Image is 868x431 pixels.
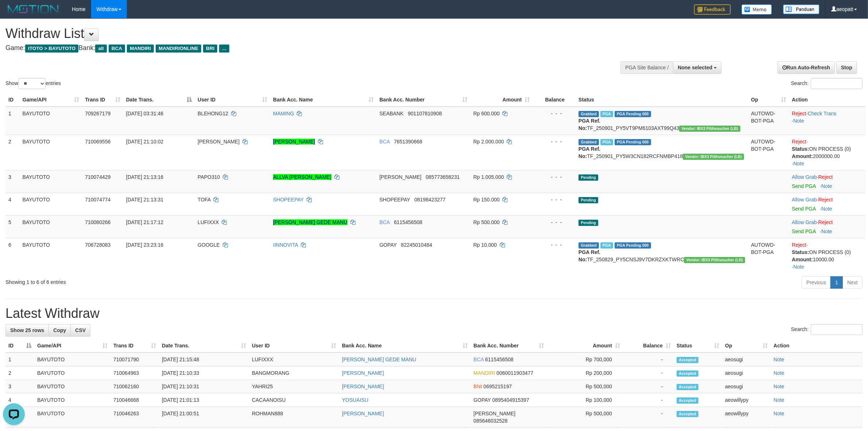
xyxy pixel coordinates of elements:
div: - - - [536,241,573,249]
span: 710080266 [85,219,110,225]
td: BAYUTOTO [20,107,82,135]
span: Rp 2.000.000 [473,139,504,145]
span: Copy 08198423277 to clipboard [414,197,446,203]
div: PGA Site Balance / [620,61,673,74]
div: ON PROCESS (0) 2000000.00 [792,145,863,160]
td: · · [789,238,865,273]
td: AUTOWD-BOT-PGA [748,107,789,135]
span: Rp 1.005.000 [473,174,504,180]
a: Check Trans [808,111,837,116]
span: [PERSON_NAME] [379,174,421,180]
td: [DATE] 21:15:48 [159,353,249,366]
span: 710074774 [85,197,110,203]
span: [DATE] 21:13:16 [126,174,163,180]
span: Rp 10.000 [473,242,497,248]
a: Note [793,118,804,124]
a: Send PGA [792,206,816,212]
a: Note [793,161,804,166]
b: Amount: [792,153,813,159]
span: [DATE] 21:13:31 [126,197,163,203]
h1: Latest Withdraw [5,306,863,321]
span: PGA Pending [615,242,651,249]
td: 3 [5,170,20,193]
span: [DATE] 21:17:12 [126,219,163,225]
th: Game/API: activate to sort column ascending [20,93,82,107]
span: 710074429 [85,174,110,180]
span: [PERSON_NAME] [474,411,515,416]
span: MANDIRI [127,45,154,53]
label: Show entries [5,78,61,89]
a: Show 25 rows [5,324,49,336]
button: Open LiveChat chat widget [3,3,25,25]
td: BAYUTOTO [20,170,82,193]
td: Rp 200,000 [547,366,623,380]
td: 2 [5,135,20,170]
select: Showentries [18,78,46,89]
a: IINNOVITA [273,242,298,248]
span: Grabbed [579,111,599,117]
span: BLEHONG12 [198,111,228,116]
span: Copy 6115456508 to clipboard [485,357,514,362]
span: Vendor URL: https://dashboard.q2checkout.com/secure [683,154,744,160]
a: Reject [818,197,833,203]
span: None selected [678,65,712,70]
span: Grabbed [579,139,599,145]
td: aeowillypy [722,407,771,428]
a: Reject [818,174,833,180]
span: PGA Pending [615,111,651,117]
th: Action [789,93,865,107]
div: Showing 1 to 6 of 6 entries [5,276,356,286]
a: 1 [830,276,843,289]
span: PAPO310 [198,174,220,180]
th: Amount: activate to sort column ascending [470,93,533,107]
td: YAHRI25 [249,380,339,393]
span: Vendor URL: https://dashboard.q2checkout.com/secure [679,126,740,132]
td: 1 [5,107,20,135]
img: Button%20Memo.svg [742,4,772,15]
span: Accepted [677,384,698,390]
a: Allow Grab [792,197,817,203]
span: · [792,174,818,180]
a: Note [774,411,785,416]
div: - - - [536,138,573,145]
h4: Game: Bank: [5,45,571,52]
span: Pending [579,174,598,181]
td: TF_250901_PY5W3CN182RCFNMBP418 [576,135,748,170]
td: ROHMAN888 [249,407,339,428]
th: Balance [533,93,576,107]
th: Bank Acc. Name: activate to sort column ascending [339,339,471,353]
td: [DATE] 21:10:33 [159,366,249,380]
span: Marked by aeojona [600,242,613,249]
a: Allow Grab [792,219,817,225]
td: TF_250829_PY5CNSJ9V7DKRZXKTWRC [576,238,748,273]
a: SHOPEEPAY [273,197,304,203]
span: Accepted [677,370,698,377]
td: aeosugi [722,380,771,393]
span: [DATE] 03:31:46 [126,111,163,116]
span: Accepted [677,411,698,417]
span: Copy 0695215197 to clipboard [483,384,512,389]
span: BNI [474,384,482,389]
a: [PERSON_NAME] [342,411,384,416]
td: - [623,407,674,428]
td: · · [789,135,865,170]
span: Copy 82245010484 to clipboard [401,242,432,248]
a: Note [793,264,804,270]
b: Status: [792,146,809,152]
a: Copy [48,324,71,336]
th: Trans ID: activate to sort column ascending [82,93,123,107]
td: 3 [5,380,34,393]
h1: Withdraw List [5,26,571,41]
td: Rp 500,000 [547,380,623,393]
span: Accepted [677,397,698,404]
span: SHOPEEPAY [379,197,410,203]
th: Game/API: activate to sort column ascending [34,339,110,353]
span: BCA [379,219,390,225]
span: BCA [379,139,390,145]
input: Search: [811,324,863,335]
span: CSV [75,327,86,333]
a: [PERSON_NAME] [273,139,315,145]
label: Search: [791,78,863,89]
a: Note [821,228,832,234]
img: panduan.png [783,4,820,14]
